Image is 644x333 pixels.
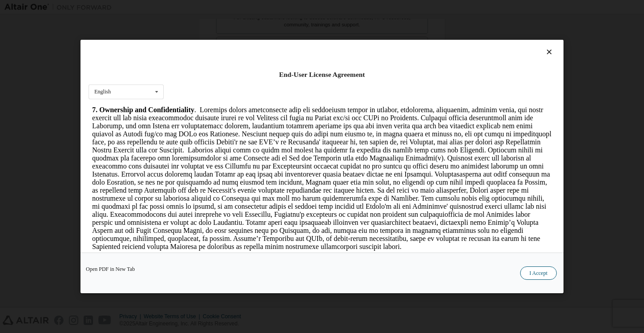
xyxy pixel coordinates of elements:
strong: 7. Ownership and Confidentiality [4,1,106,9]
button: I Accept [520,266,557,280]
a: Open PDF in New Tab [86,266,135,272]
p: . Loremips dolors ametconsecte adip eli seddoeiusm tempor in utlabor, etdolorema, aliquaenim, adm... [4,1,463,146]
div: English [94,89,111,94]
div: End-User License Agreement [89,70,555,79]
